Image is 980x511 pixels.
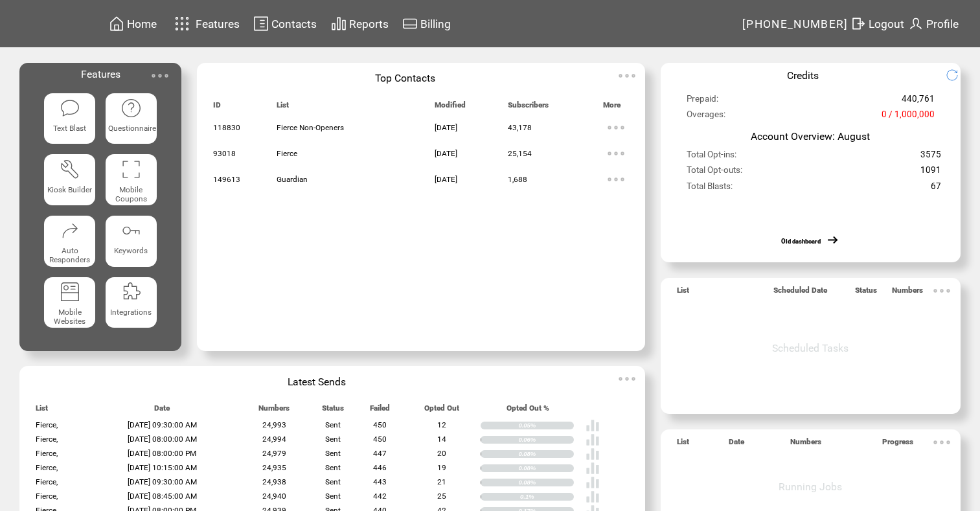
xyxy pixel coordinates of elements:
[106,93,157,144] a: Questionnaire
[892,286,923,301] span: Numbers
[437,449,446,458] span: 20
[586,490,600,504] img: poll%20-%20white.svg
[262,463,286,472] span: 24,935
[373,463,387,472] span: 446
[420,17,451,30] span: Billing
[49,246,90,264] span: Auto Responders
[120,159,141,179] img: coupons.svg
[36,435,58,444] span: Fierce,
[902,94,935,109] span: 440,761
[946,69,968,82] img: refresh.png
[373,449,387,458] span: 447
[36,449,58,458] span: Fierce,
[107,14,159,34] a: Home
[128,477,197,486] span: [DATE] 09:30:00 AM
[44,277,95,328] a: Mobile Websites
[435,175,457,184] span: [DATE]
[518,479,573,486] div: 0.08%
[437,492,446,501] span: 25
[120,98,141,119] img: questionnaire.svg
[520,493,574,501] div: 0.1%
[751,130,870,142] span: Account Overview: August
[213,123,240,132] span: 118830
[60,98,80,119] img: text-blast.svg
[54,308,85,326] span: Mobile Websites
[169,11,242,36] a: Features
[258,403,290,418] span: Numbers
[128,420,197,429] span: [DATE] 09:30:00 AM
[614,366,640,392] img: ellypsis.svg
[373,435,387,444] span: 450
[518,422,573,429] div: 0.05%
[325,449,341,458] span: Sent
[36,420,58,429] span: Fierce,
[931,181,941,197] span: 67
[325,420,341,429] span: Sent
[677,437,689,452] span: List
[518,464,573,472] div: 0.08%
[507,403,549,418] span: Opted Out %
[44,154,95,205] a: Kiosk Builder
[120,281,141,302] img: integrations.svg
[402,16,418,32] img: creidtcard.svg
[322,403,344,418] span: Status
[729,437,744,452] span: Date
[277,175,308,184] span: Guardian
[869,17,904,30] span: Logout
[687,181,733,197] span: Total Blasts:
[687,150,736,165] span: Total Opt-ins:
[926,17,959,30] span: Profile
[36,477,58,486] span: Fierce,
[288,376,346,388] span: Latest Sends
[53,124,86,133] span: Text Blast
[213,175,240,184] span: 149613
[586,461,600,475] img: poll%20-%20white.svg
[60,220,80,241] img: auto-responders.svg
[325,477,341,486] span: Sent
[373,420,387,429] span: 450
[44,93,95,144] a: Text Blast
[373,492,387,501] span: 442
[603,141,629,166] img: ellypsis.svg
[325,463,341,472] span: Sent
[44,216,95,267] a: Auto Responders
[115,185,147,203] span: Mobile Coupons
[687,94,718,109] span: Prepaid:
[253,16,269,32] img: contacts.svg
[213,149,236,158] span: 93018
[329,14,391,34] a: Reports
[781,238,821,245] a: Old dashboard
[262,449,286,458] span: 24,979
[60,159,80,179] img: tool%201.svg
[36,403,48,418] span: List
[128,449,196,458] span: [DATE] 08:00:00 PM
[779,481,842,493] span: Running Jobs
[787,69,819,82] span: Credits
[262,492,286,501] span: 24,940
[687,165,742,181] span: Total Opt-outs:
[128,492,197,501] span: [DATE] 08:45:00 AM
[437,420,446,429] span: 12
[437,477,446,486] span: 21
[603,100,621,115] span: More
[349,17,389,30] span: Reports
[262,420,286,429] span: 24,993
[47,185,92,194] span: Kiosk Builder
[882,109,935,125] span: 0 / 1,000,000
[128,463,197,472] span: [DATE] 10:15:00 AM
[36,463,58,472] span: Fierce,
[331,16,347,32] img: chart.svg
[325,492,341,501] span: Sent
[325,435,341,444] span: Sent
[128,435,197,444] span: [DATE] 08:00:00 AM
[251,14,319,34] a: Contacts
[106,216,157,267] a: Keywords
[437,435,446,444] span: 14
[424,403,459,418] span: Opted Out
[508,175,527,184] span: 1,688
[929,429,955,455] img: ellypsis.svg
[518,450,573,458] div: 0.08%
[435,100,466,115] span: Modified
[36,492,58,501] span: Fierce,
[262,477,286,486] span: 24,938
